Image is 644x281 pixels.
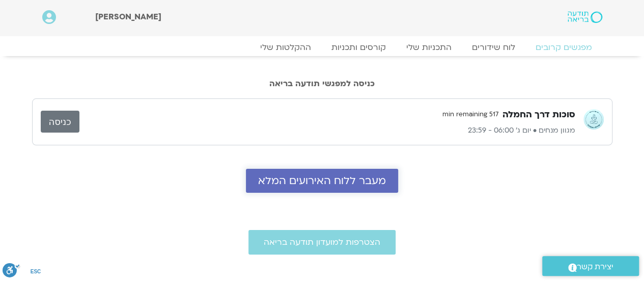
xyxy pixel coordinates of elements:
a: ההקלטות שלי [250,42,321,53]
h2: כניסה למפגשי תודעה בריאה [32,79,612,88]
img: מגוון מנחים [583,109,604,130]
span: יצירת קשר [577,260,613,274]
span: מעבר ללוח האירועים המלא [258,175,386,187]
a: כניסה [41,111,79,133]
span: הצטרפות למועדון תודעה בריאה [264,238,380,247]
nav: Menu [42,42,602,53]
a: קורסים ותכניות [321,42,396,53]
a: לוח שידורים [462,42,525,53]
a: מעבר ללוח האירועים המלא [246,169,398,193]
a: התכניות שלי [396,42,462,53]
a: יצירת קשר [542,256,639,276]
span: 517 min remaining [438,107,502,122]
a: מפגשים קרובים [525,42,602,53]
a: הצטרפות למועדון תודעה בריאה [248,230,396,254]
h3: סוכות דרך החמלה [502,109,575,121]
p: מגוון מנחים • יום ג׳ 06:00 - 23:59 [79,124,575,137]
span: [PERSON_NAME] [95,11,161,22]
